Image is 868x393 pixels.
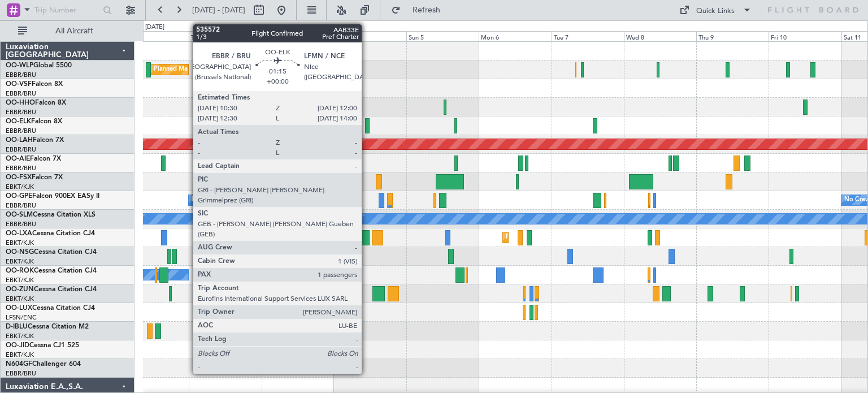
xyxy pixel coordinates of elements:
span: Refresh [403,6,450,14]
span: OO-NSG [6,249,34,256]
div: Sat 4 [334,31,406,41]
span: OO-WLP [6,62,33,69]
a: EBBR/BRU [6,108,36,116]
a: OO-LXACessna Citation CJ4 [6,230,95,237]
span: [DATE] - [DATE] [192,5,245,15]
a: OO-ROKCessna Citation CJ4 [6,267,97,274]
a: EBBR/BRU [6,220,36,228]
a: EBKT/KJK [6,332,34,340]
div: Thu 9 [696,31,769,41]
div: No Crew [GEOGRAPHIC_DATA] ([GEOGRAPHIC_DATA] National) [192,192,381,209]
a: EBKT/KJK [6,295,34,303]
a: D-IBLUCessna Citation M2 [6,323,89,330]
span: OO-VSF [6,81,32,88]
a: EBKT/KJK [6,183,34,191]
div: Fri 10 [769,31,841,41]
span: OO-AIE [6,156,30,162]
a: LFSN/ENC [6,313,37,322]
a: EBBR/BRU [6,164,36,172]
button: All Aircraft [12,22,123,40]
span: All Aircraft [29,27,119,35]
div: Planned Maint Milan (Linate) [154,61,235,78]
a: EBBR/BRU [6,145,36,154]
a: OO-ZUNCessna Citation CJ4 [6,286,97,293]
div: Wed 1 [116,31,189,41]
a: OO-VSFFalcon 8X [6,81,63,88]
div: Thu 2 [189,31,261,41]
div: Quick Links [696,6,735,17]
div: Planned Maint Kortrijk-[GEOGRAPHIC_DATA] [506,229,637,246]
a: OO-GPEFalcon 900EX EASy II [6,193,99,200]
span: OO-SLM [6,211,33,218]
button: Quick Links [674,1,757,19]
a: EBBR/BRU [6,89,36,98]
a: OO-AIEFalcon 7X [6,156,61,162]
div: Fri 3 [262,31,334,41]
input: Trip Number [34,2,99,19]
a: OO-ELKFalcon 8X [6,118,62,125]
a: EBKT/KJK [6,257,34,266]
a: OO-LAHFalcon 7X [6,137,64,144]
div: Sun 5 [406,31,479,41]
div: Mon 6 [479,31,551,41]
a: EBBR/BRU [6,127,36,135]
div: Wed 8 [624,31,696,41]
span: OO-ZUN [6,286,34,293]
a: EBKT/KJK [6,276,34,284]
span: N604GF [6,361,32,368]
a: EBKT/KJK [6,239,34,247]
a: OO-NSGCessna Citation CJ4 [6,249,97,256]
span: OO-GPE [6,193,32,200]
a: EBBR/BRU [6,71,36,79]
span: OO-LAH [6,137,33,144]
a: OO-LUXCessna Citation CJ4 [6,305,95,312]
span: OO-FSX [6,174,32,181]
span: OO-ELK [6,118,31,125]
button: Refresh [386,1,454,19]
a: OO-WLPGlobal 5500 [6,62,72,69]
span: OO-LXA [6,230,32,237]
a: OO-SLMCessna Citation XLS [6,211,96,218]
div: [DATE] [145,23,164,32]
a: OO-JIDCessna CJ1 525 [6,342,79,349]
span: OO-HHO [6,100,35,106]
div: Tue 7 [552,31,624,41]
a: EBKT/KJK [6,351,34,359]
span: D-IBLU [6,323,28,330]
a: N604GFChallenger 604 [6,361,81,368]
span: OO-ROK [6,267,34,274]
a: EBBR/BRU [6,201,36,210]
a: EBBR/BRU [6,369,36,378]
a: OO-HHOFalcon 8X [6,100,66,106]
span: OO-LUX [6,305,32,312]
span: OO-JID [6,342,29,349]
a: OO-FSXFalcon 7X [6,174,63,181]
